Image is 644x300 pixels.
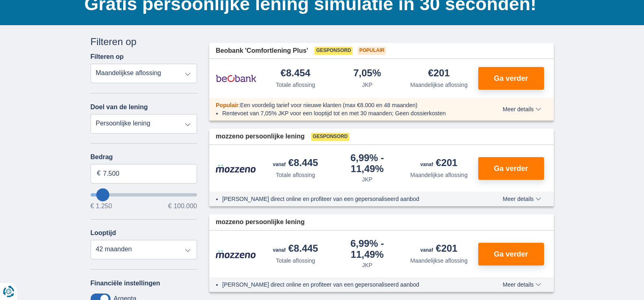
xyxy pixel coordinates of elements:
[273,244,318,255] div: €8.445
[478,157,544,180] button: Ga verder
[494,250,528,258] span: Ga verder
[497,106,547,112] button: Meer details
[216,102,239,108] span: Populair
[358,47,386,55] span: Populair
[503,282,541,287] span: Meer details
[410,257,468,265] div: Maandelijkse aflossing
[410,171,468,179] div: Maandelijkse aflossing
[91,193,197,196] input: wantToBorrow
[222,281,473,289] li: [PERSON_NAME] direct online en profiteer van een gepersonaliseerd aanbod
[91,280,160,287] label: Financiële instellingen
[281,68,310,79] div: €8.454
[314,47,353,55] span: Gesponsord
[335,239,400,259] div: 6,99%
[91,203,112,209] span: € 1.250
[503,106,541,112] span: Meer details
[276,257,315,265] div: Totale aflossing
[240,102,418,108] span: Een voordelig tarief voor nieuwe klanten (max €8.000 en 48 maanden)
[222,195,473,203] li: [PERSON_NAME] direct online en profiteer van een gepersonaliseerd aanbod
[222,109,473,117] li: Rentevoet van 7,05% JKP voor een looptijd tot en met 30 maanden; Geen dossierkosten
[273,158,318,169] div: €8.445
[410,81,468,89] div: Maandelijkse aflossing
[362,261,373,269] div: JKP
[216,250,256,259] img: product.pl.alt Mozzeno
[216,132,305,141] span: mozzeno persoonlijke lening
[335,153,400,174] div: 6,99%
[478,67,544,90] button: Ga verder
[276,171,315,179] div: Totale aflossing
[362,175,373,183] div: JKP
[478,243,544,265] button: Ga verder
[276,81,315,89] div: Totale aflossing
[494,165,528,172] span: Ga verder
[209,101,479,109] div: :
[311,133,349,141] span: Gesponsord
[421,158,458,169] div: €201
[91,53,124,60] label: Filteren op
[216,218,305,227] span: mozzeno persoonlijke lening
[168,203,197,209] span: € 100.000
[503,196,541,202] span: Meer details
[216,68,256,88] img: product.pl.alt Beobank
[497,196,547,202] button: Meer details
[97,169,101,178] span: €
[353,68,381,79] div: 7,05%
[91,229,116,237] label: Looptijd
[497,281,547,288] button: Meer details
[91,35,197,49] div: Filteren op
[91,104,148,111] label: Doel van de lening
[421,244,458,255] div: €201
[362,81,373,89] div: JKP
[216,164,256,173] img: product.pl.alt Mozzeno
[91,153,197,161] label: Bedrag
[428,68,450,79] div: €201
[494,75,528,82] span: Ga verder
[216,46,308,56] span: Beobank 'Comfortlening Plus'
